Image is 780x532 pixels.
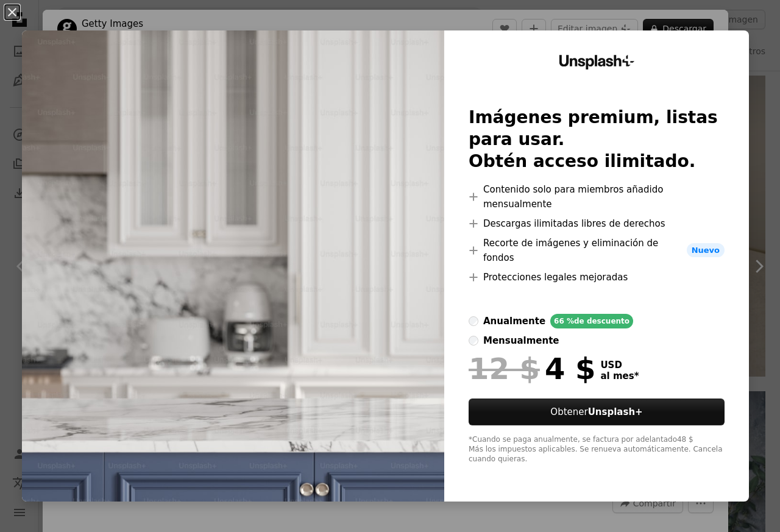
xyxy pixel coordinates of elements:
button: ObtenerUnsplash+ [469,399,725,425]
span: al mes * [600,371,639,381]
input: anualmente66 %de descuento [469,316,478,326]
li: Descargas ilimitadas libres de derechos [469,216,725,231]
input: mensualmente [469,336,478,346]
h2: Imágenes premium, listas para usar. Obtén acceso ilimitado. [469,107,725,172]
div: 66 % de descuento [550,314,633,328]
img: premium_photo-1733317247908-f378414aef0e [22,30,444,502]
span: Nuevo [687,243,725,258]
li: Contenido solo para miembros añadido mensualmente [469,182,725,211]
div: 4 $ [469,353,595,385]
div: mensualmente [483,333,559,348]
li: Recorte de imágenes y eliminación de fondos [469,236,725,265]
span: USD [600,360,639,371]
div: anualmente [483,314,545,328]
strong: Unsplash+ [588,406,643,417]
span: 12 $ [469,353,540,385]
div: *Cuando se paga anualmente, se factura por adelantado 48 $ Más los impuestos aplicables. Se renue... [469,435,725,464]
li: Protecciones legales mejoradas [469,270,725,285]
